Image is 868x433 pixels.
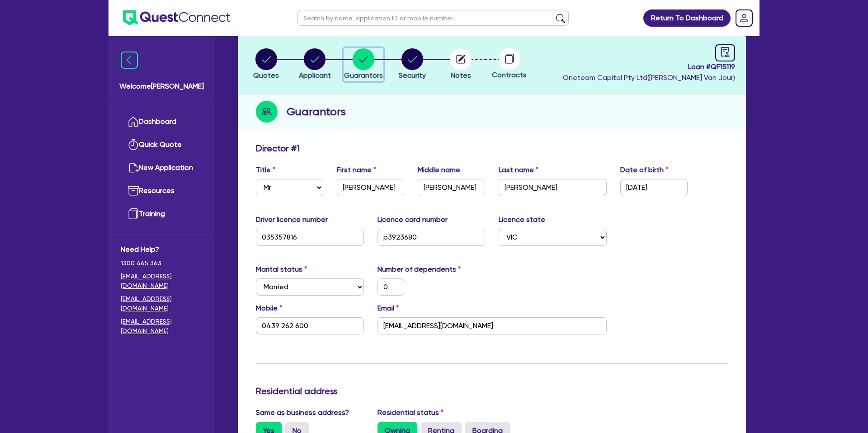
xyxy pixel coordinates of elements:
a: Resources [121,179,203,202]
label: Licence card number [377,214,448,225]
h3: Director # 1 [256,143,300,154]
a: Training [121,202,203,226]
input: Search by name, application ID or mobile number... [297,10,569,26]
img: training [128,208,139,219]
a: [EMAIL_ADDRESS][DOMAIN_NAME] [121,272,203,291]
span: Contracts [492,71,527,79]
a: New Application [121,156,203,179]
label: Residential status [377,407,443,418]
h2: Guarantors [287,104,346,120]
span: Oneteam Capital Pty Ltd ( [PERSON_NAME] Van Jour ) [563,73,735,82]
img: resources [128,185,139,196]
label: Driver licence number [256,214,328,225]
span: Loan # QF15119 [563,61,735,72]
img: quest-connect-logo-blue [123,10,230,25]
span: 1300 465 363 [121,259,203,268]
img: quick-quote [128,139,139,150]
label: Date of birth [620,165,668,175]
span: Notes [451,71,471,80]
a: Return To Dashboard [643,9,731,27]
span: Welcome [PERSON_NAME] [119,81,204,92]
button: Security [398,48,426,81]
label: Middle name [418,165,460,175]
h3: Residential address [256,386,728,396]
label: Number of dependents [377,264,461,275]
button: Guarantors [344,48,383,81]
input: DD / MM / YYYY [620,179,688,196]
a: [EMAIL_ADDRESS][DOMAIN_NAME] [121,317,203,336]
button: Quotes [253,48,279,81]
label: First name [337,165,376,175]
button: Notes [449,48,472,81]
span: Guarantors [344,71,383,80]
label: Title [256,165,275,175]
a: Quick Quote [121,133,203,156]
a: audit [715,44,735,61]
span: Security [399,71,426,80]
label: Email [377,303,399,314]
img: new-application [128,162,139,173]
label: Same as business address? [256,407,349,418]
label: Licence state [499,214,545,225]
span: Need Help? [121,244,203,255]
span: Applicant [299,71,331,80]
span: Quotes [253,71,279,80]
label: Marital status [256,264,307,275]
button: Applicant [298,48,331,81]
label: Last name [499,165,538,175]
img: icon-menu-close [121,52,138,69]
a: Dashboard [121,110,203,133]
label: Mobile [256,303,282,314]
span: audit [720,47,730,57]
a: Dropdown toggle [732,6,756,30]
img: step-icon [256,101,278,122]
a: [EMAIL_ADDRESS][DOMAIN_NAME] [121,294,203,313]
